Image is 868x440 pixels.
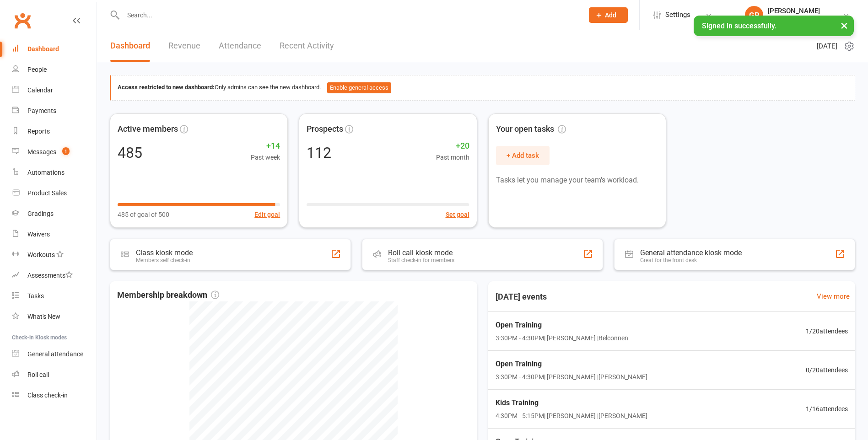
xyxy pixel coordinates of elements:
a: Product Sales [12,183,97,204]
div: Payments [27,107,56,114]
span: [DATE] [817,41,837,52]
span: Add [605,11,616,19]
div: [PERSON_NAME] [768,7,820,15]
span: Kids Training [496,397,647,409]
div: Great for the front desk [640,257,742,263]
span: 3:30PM - 4:30PM | [PERSON_NAME] | [PERSON_NAME] [496,372,647,382]
a: Dashboard [12,39,97,59]
p: Tasks let you manage your team's workload. [496,174,658,186]
div: What's New [27,313,60,320]
button: × [836,16,852,35]
div: Chopper's Gym [768,15,820,23]
div: GR [745,6,763,24]
a: Tasks [12,286,97,306]
div: Only admins can see the new dashboard. [118,82,848,93]
a: Messages 1 [12,142,97,162]
button: Set goal [446,209,469,220]
div: Product Sales [27,189,67,197]
div: People [27,66,47,73]
div: Staff check-in for members [388,257,454,263]
a: Class kiosk mode [12,385,97,406]
strong: Access restricted to new dashboard: [118,84,215,91]
span: 1 [62,147,70,155]
span: 4:30PM - 5:15PM | [PERSON_NAME] | [PERSON_NAME] [496,411,647,421]
div: Messages [27,148,56,156]
a: Recent Activity [280,30,334,62]
div: Automations [27,169,65,176]
div: Calendar [27,86,53,94]
a: Payments [12,101,97,121]
div: General attendance [27,350,83,358]
div: Roll call kiosk mode [388,248,454,257]
h3: [DATE] events [488,289,554,305]
button: Enable general access [327,82,391,93]
div: Gradings [27,210,54,217]
a: Revenue [168,30,200,62]
div: Tasks [27,292,44,300]
div: Workouts [27,251,55,258]
div: Waivers [27,231,50,238]
a: Reports [12,121,97,142]
button: Add [589,7,628,23]
span: 0 / 20 attendees [806,365,848,375]
div: Dashboard [27,45,59,53]
a: Assessments [12,265,97,286]
span: Past month [436,152,469,162]
span: 1 / 16 attendees [806,404,848,414]
div: Class kiosk mode [136,248,193,257]
a: Calendar [12,80,97,101]
a: Attendance [219,30,261,62]
div: Roll call [27,371,49,378]
span: Open Training [496,319,628,331]
a: General attendance kiosk mode [12,344,97,365]
span: Open Training [496,358,647,370]
span: Settings [665,5,690,25]
a: Gradings [12,204,97,224]
span: Past week [251,152,280,162]
div: Class check-in [27,392,68,399]
a: What's New [12,306,97,327]
span: 485 of goal of 500 [118,209,169,220]
span: Membership breakdown [117,289,219,302]
a: People [12,59,97,80]
span: 1 / 20 attendees [806,326,848,336]
a: Clubworx [11,9,34,32]
div: Reports [27,128,50,135]
a: Dashboard [110,30,150,62]
span: Your open tasks [496,123,566,136]
a: Waivers [12,224,97,245]
a: Automations [12,162,97,183]
input: Search... [120,9,577,21]
a: Workouts [12,245,97,265]
span: +14 [251,140,280,153]
span: Signed in successfully. [702,21,776,30]
a: Roll call [12,365,97,385]
div: 485 [118,145,142,160]
span: Prospects [307,123,343,136]
div: 112 [307,145,331,160]
button: + Add task [496,146,550,165]
div: General attendance kiosk mode [640,248,742,257]
span: Active members [118,123,178,136]
span: 3:30PM - 4:30PM | [PERSON_NAME] | Belconnen [496,333,628,343]
button: Edit goal [254,209,280,220]
div: Members self check-in [136,257,193,263]
div: Assessments [27,272,73,279]
a: View more [817,291,850,302]
span: +20 [436,140,469,153]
